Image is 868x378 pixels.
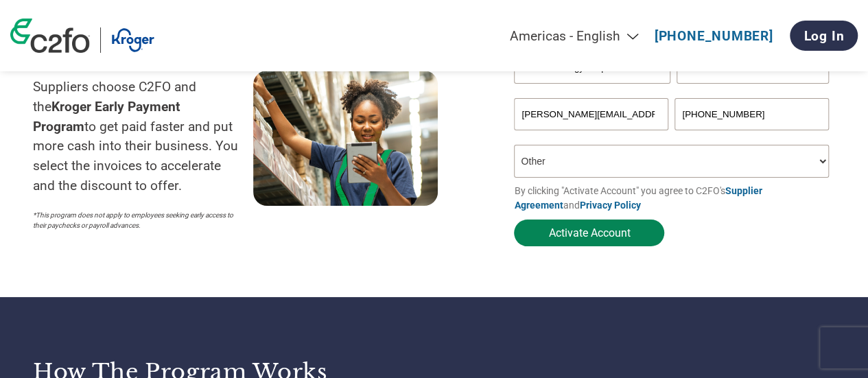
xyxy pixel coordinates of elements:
[675,98,828,130] input: Phone*
[579,200,640,211] a: Privacy Policy
[514,132,668,139] div: Inavlid Email Address
[33,99,180,134] strong: Kroger Early Payment Program
[253,71,438,206] img: supply chain worker
[10,19,90,53] img: c2fo logo
[514,98,668,130] input: Invalid Email format
[514,220,664,246] button: Activate Account
[675,132,828,139] div: Inavlid Phone Number
[514,184,835,213] p: By clicking "Activate Account" you agree to C2FO's and
[514,85,828,93] div: Invalid company name or company name is too long
[790,21,858,51] a: Log In
[655,28,773,44] a: [PHONE_NUMBER]
[111,27,154,53] img: Kroger
[33,210,239,231] p: *This program does not apply to employees seeking early access to their paychecks or payroll adva...
[33,78,253,196] p: Suppliers choose C2FO and the to get paid faster and put more cash into their business. You selec...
